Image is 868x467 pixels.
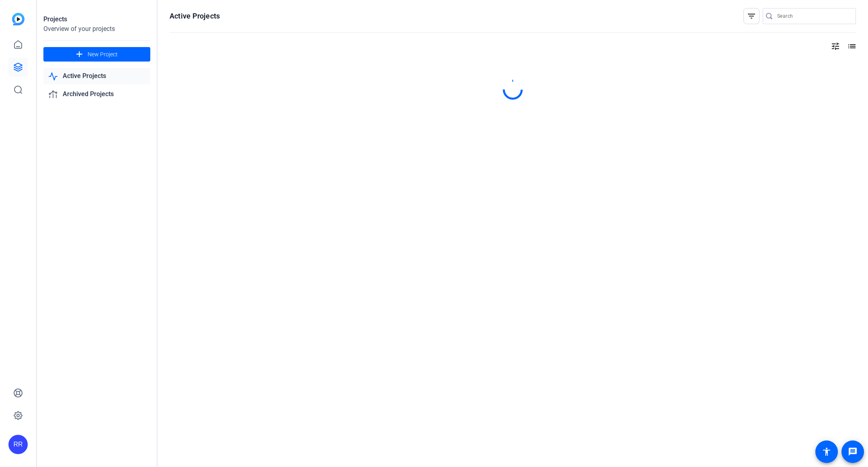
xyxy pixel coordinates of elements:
[822,447,831,457] mat-icon: accessibility
[846,41,856,51] mat-icon: list
[12,13,25,25] img: blue-gradient.svg
[848,447,858,457] mat-icon: message
[88,50,118,59] span: New Project
[747,11,756,21] mat-icon: filter_list
[43,86,150,103] a: Archived Projects
[831,41,840,51] mat-icon: tune
[777,11,850,21] input: Search
[8,435,28,454] div: RR
[43,14,150,24] div: Projects
[74,49,84,60] mat-icon: add
[43,24,150,34] div: Overview of your projects
[43,68,150,84] a: Active Projects
[43,47,150,62] button: New Project
[170,11,220,21] h1: Active Projects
